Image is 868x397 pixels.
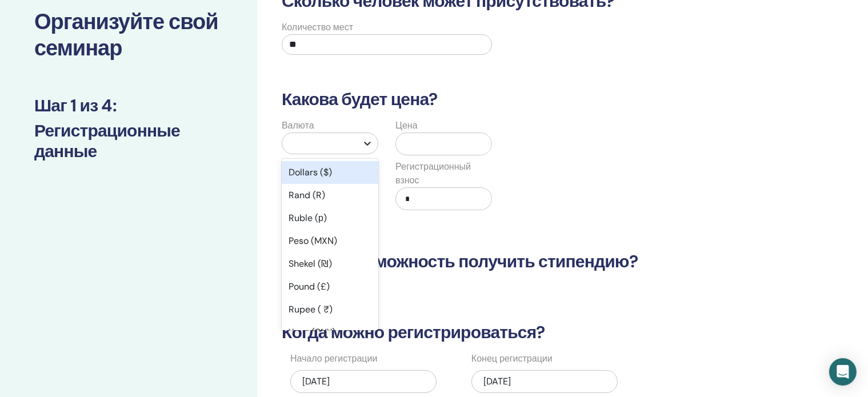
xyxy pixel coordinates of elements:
font: [DATE] [483,375,511,387]
div: Dollars ($) [282,161,378,184]
font: Когда можно регистрироваться? [282,321,545,343]
font: Есть ли возможность получить стипендию? [282,250,638,272]
font: Регистрационные данные [34,119,180,162]
font: Какова будет цена? [282,88,438,110]
font: Организуйте свой семинар [34,7,218,62]
font: Конец регистрации [471,352,553,364]
div: Ruble (р) [282,207,378,230]
div: Rupee ( ₹) [282,298,378,321]
div: Yuan (CNY) [282,321,378,344]
div: Открытый Интерком Мессенджер [829,358,857,386]
div: Pound (£) [282,275,378,298]
font: Шаг 1 из 4 [34,94,113,117]
div: Rand (R) [282,184,378,207]
font: Цена [395,119,417,131]
font: Начало регистрации [290,352,377,364]
font: : [113,94,117,117]
font: Количество мест [282,21,353,33]
div: Shekel (₪) [282,252,378,275]
font: Регистрационный взнос [395,161,471,186]
font: Валюта [282,119,314,131]
div: Peso (MXN) [282,230,378,252]
font: [DATE] [302,375,330,387]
